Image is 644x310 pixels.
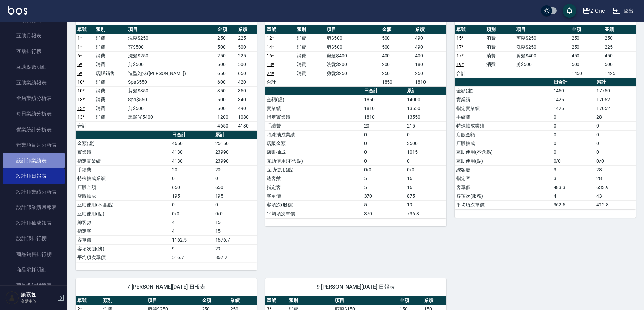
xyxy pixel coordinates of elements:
th: 類別 [295,25,325,34]
td: 500 [216,104,236,113]
td: 0 [552,113,595,121]
td: 4130 [170,148,213,157]
td: 0 [405,157,446,165]
td: 合計 [265,78,295,86]
td: 25150 [214,139,257,148]
td: 0 [405,130,446,139]
td: 420 [236,78,257,86]
a: 互助排行榜 [3,44,65,59]
th: 金額 [200,296,229,305]
td: 250 [570,34,603,43]
td: 金額(虛) [265,95,362,104]
td: 0 [595,139,636,148]
th: 金額 [570,25,603,34]
td: 1810 [413,78,446,86]
td: 250 [216,51,236,60]
td: 剪髮$350 [126,86,216,95]
td: 消費 [94,95,126,104]
th: 類別 [287,296,333,305]
a: 設計師業績月報表 [3,200,65,215]
td: 剪$500 [325,34,380,43]
a: 設計師業績分析表 [3,184,65,200]
td: 剪髮$400 [515,51,570,60]
td: 消費 [295,69,325,78]
td: 13550 [405,104,446,113]
td: 店販抽成 [76,192,170,200]
td: 合計 [455,69,485,78]
td: 洗髮$250 [515,43,570,51]
img: Logo [8,6,27,15]
td: 剪$500 [126,104,216,113]
td: 400 [380,51,413,60]
td: 實業績 [76,148,170,157]
td: 消費 [295,43,325,51]
td: 195 [214,192,257,200]
td: 1676.7 [214,235,257,244]
td: 消費 [94,51,126,60]
a: 全店業績分析表 [3,90,65,106]
th: 業績 [236,25,257,34]
td: 特殊抽成業績 [265,130,362,139]
th: 項目 [333,296,398,305]
td: 490 [236,104,257,113]
td: 400 [413,51,446,60]
th: 日合計 [362,87,405,95]
td: 20 [170,165,213,174]
td: 店販銷售 [94,69,126,78]
td: 0 [595,121,636,130]
td: 633.9 [595,183,636,192]
td: 3500 [405,139,446,148]
a: 設計師業績表 [3,153,65,168]
th: 日合計 [552,78,595,87]
td: 指定實業績 [76,157,170,165]
td: 剪$500 [126,60,216,69]
td: 1425 [552,104,595,113]
td: 23990 [214,157,257,165]
th: 項目 [126,25,216,34]
td: 0 [552,121,595,130]
td: 消費 [485,34,515,43]
th: 累計 [405,87,446,95]
td: 1080 [236,113,257,121]
td: 客項次(服務) [455,192,552,200]
td: 736.8 [405,209,446,218]
th: 金額 [216,25,236,34]
td: 28 [595,174,636,183]
td: 消費 [94,86,126,95]
td: 消費 [94,43,126,51]
table: a dense table [265,87,446,218]
th: 累計 [595,78,636,87]
td: 250 [216,34,236,43]
td: 350 [236,86,257,95]
p: 高階主管 [21,298,55,304]
td: 平均項次單價 [455,200,552,209]
td: 370 [362,192,405,200]
td: 3 [552,174,595,183]
td: 指定客 [76,227,170,235]
td: 0 [595,148,636,157]
td: 造型泡沫([PERSON_NAME]) [126,69,216,78]
td: 手續費 [265,121,362,130]
td: 0/0 [170,209,213,218]
td: 洗髮$200 [325,60,380,69]
td: 0 [552,148,595,157]
td: 225 [603,43,636,51]
td: 43 [595,192,636,200]
td: 互助使用(點) [76,209,170,218]
a: 商品消耗明細 [3,262,65,278]
td: 互助使用(不含點) [76,200,170,209]
td: 消費 [94,104,126,113]
td: 0 [595,130,636,139]
td: 20 [214,165,257,174]
th: 單號 [265,296,287,305]
td: 500 [603,60,636,69]
td: 平均項次單價 [76,253,170,262]
td: 客單價 [76,235,170,244]
table: a dense table [455,25,636,78]
td: 消費 [94,34,126,43]
td: 250 [413,69,446,78]
td: 指定實業績 [455,104,552,113]
td: 875 [405,192,446,200]
td: 1015 [405,148,446,157]
td: 225 [236,34,257,43]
